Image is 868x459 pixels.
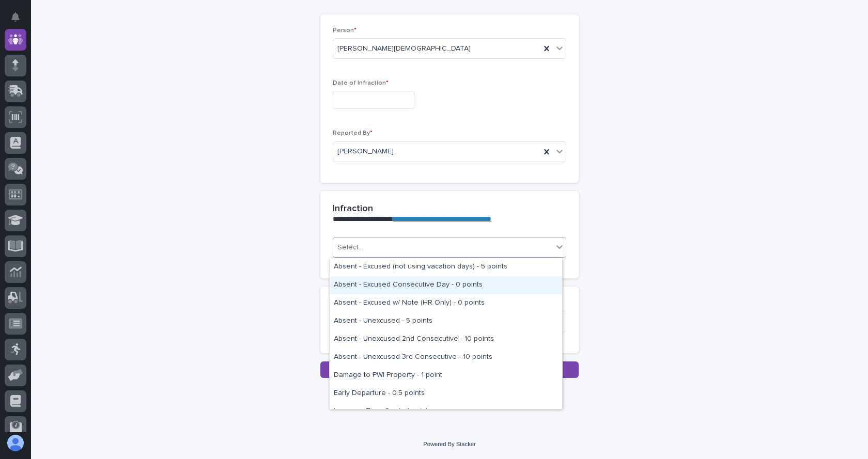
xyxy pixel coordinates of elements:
button: Notifications [5,6,26,28]
span: Date of Infraction [333,80,389,86]
span: [PERSON_NAME] [337,146,394,157]
div: Absent - Excused w/ Note (HR Only) - 0 points [330,294,562,312]
div: Absent - Unexcused 2nd Consecutive - 10 points [330,330,562,349]
div: Early Departure - 0.5 points [330,385,562,403]
div: Absent - Unexcused - 5 points [330,312,562,330]
button: users-avatar [5,432,26,454]
span: [PERSON_NAME][DEMOGRAPHIC_DATA] [337,43,471,54]
div: Absent - Unexcused 3rd Consecutive - 10 points [330,349,562,367]
div: Notifications [13,12,26,29]
a: Powered By Stacker [423,441,475,447]
button: Save [320,361,579,378]
h2: Infraction [333,203,373,215]
div: Absent - Excused Consecutive Day - 0 points [330,276,562,294]
div: Absent - Excused (not using vacation days) - 5 points [330,258,562,276]
span: Person [333,27,357,34]
div: Improper Time Card - 1 point [330,403,562,421]
div: Damage to PWI Property - 1 point [330,367,562,385]
div: Select... [337,242,363,253]
span: Reported By [333,130,373,136]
